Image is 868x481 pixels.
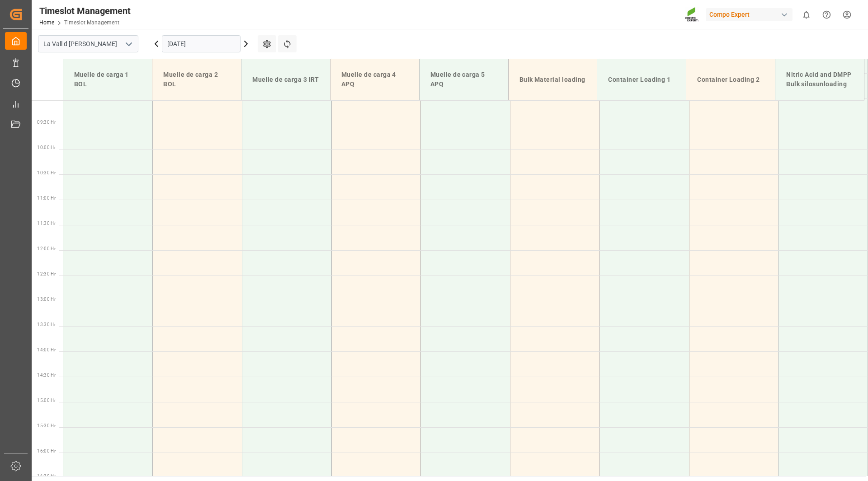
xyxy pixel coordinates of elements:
input: Type to search/select [38,35,138,52]
span: 11:00 Hr [37,196,56,201]
span: 12:30 Hr [37,271,56,276]
span: 13:30 Hr [37,322,56,327]
span: 10:30 Hr [37,170,56,175]
div: Timeslot Management [39,4,131,18]
img: Screenshot%202023-09-29%20at%2010.02.21.png_1712312052.png [685,7,699,23]
span: 14:00 Hr [37,347,56,352]
span: 09:30 Hr [37,120,56,125]
span: 16:00 Hr [37,448,56,453]
div: Muelle de carga 1 BOL [71,66,145,93]
a: Home [39,19,54,26]
span: 10:00 Hr [37,145,56,150]
input: DD.MM.YYYY [162,35,241,52]
span: 16:30 Hr [37,474,56,479]
div: Muelle de carga 3 IRT [249,71,323,88]
button: Compo Expert [706,6,796,23]
div: Bulk Material loading [516,71,590,88]
button: open menu [122,37,135,51]
span: 12:00 Hr [37,246,56,251]
span: 11:30 Hr [37,221,56,226]
div: Compo Expert [706,8,793,21]
span: 14:30 Hr [37,373,56,378]
span: 15:00 Hr [37,398,56,403]
div: Container Loading 2 [693,71,768,88]
span: 15:30 Hr [37,423,56,428]
div: Muelle de carga 5 APQ [427,66,501,93]
button: show 0 new notifications [796,5,816,25]
div: Container Loading 1 [604,71,679,88]
button: Help Center [816,5,837,25]
div: Nitric Acid and DMPP Bulk silosunloading [783,66,857,93]
div: Muelle de carga 4 APQ [338,66,412,93]
span: 13:00 Hr [37,297,56,302]
div: Muelle de carga 2 BOL [160,66,234,93]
